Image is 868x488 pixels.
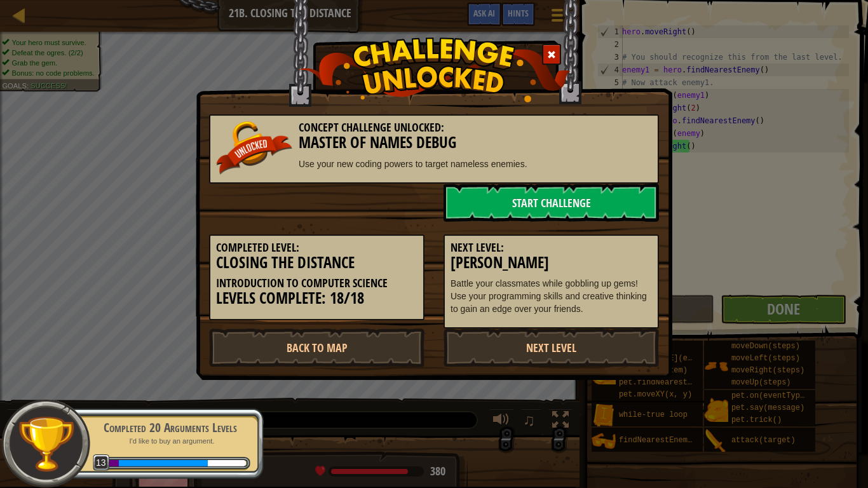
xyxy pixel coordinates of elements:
[451,277,652,315] p: Battle your classmates while gobbling up gems! Use your programming skills and creative thinking ...
[299,119,444,135] span: Concept Challenge Unlocked:
[216,241,417,254] h5: Completed Level:
[216,290,417,307] h3: Levels Complete: 18/18
[17,415,75,473] img: trophy.png
[216,134,652,151] h3: Master Of Names Debug
[216,254,417,271] h3: Closing the Distance
[216,277,417,290] h5: Introduction to Computer Science
[90,419,250,437] div: Completed 20 Arguments Levels
[444,184,659,222] a: Start Challenge
[451,241,652,254] h5: Next Level:
[444,329,659,367] a: Next Level
[451,254,652,271] h3: [PERSON_NAME]
[209,329,424,367] a: Back to Map
[93,454,110,471] span: 13
[216,158,652,170] p: Use your new coding powers to target nameless enemies.
[90,437,250,446] p: I'd like to buy an argument.
[298,37,571,102] img: challenge_unlocked.png
[216,121,292,175] img: unlocked_banner.png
